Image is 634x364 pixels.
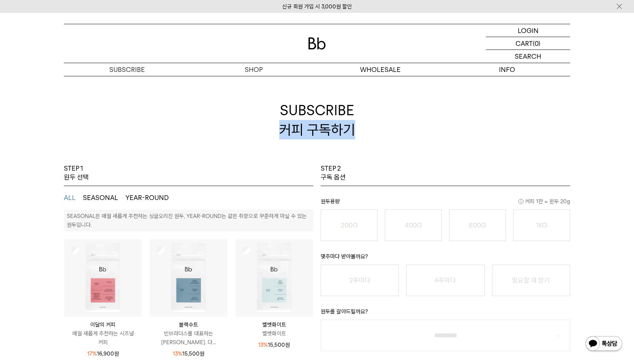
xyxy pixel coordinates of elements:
[486,24,570,37] a: LOGIN
[190,63,317,76] a: SHOP
[83,193,118,202] button: SEASONAL
[385,210,442,241] button: 400G
[341,221,358,229] o: 200G
[321,197,570,210] p: 원두용량
[518,197,570,206] span: 커피 1잔 = 윈두 20g
[285,342,290,348] span: 원
[492,265,570,296] button: 필요할 때 받기
[64,164,89,182] p: STEP 1 원두 선택
[200,350,204,357] span: 원
[150,239,227,317] img: 상품이미지
[405,221,422,229] o: 400G
[533,37,540,50] p: (0)
[515,50,541,63] p: SEARCH
[87,350,97,357] span: 17%
[173,349,204,358] p: 15,500
[64,320,142,329] p: 이달의 커피
[258,341,290,349] p: 15,500
[64,239,142,317] img: 상품이미지
[406,265,484,296] button: 4주마다
[308,37,326,50] img: 로고
[321,265,399,296] button: 2주마다
[321,252,570,265] p: 몇주마다 받아볼까요?
[258,342,268,348] span: 13%
[321,164,346,182] p: STEP 2 구독 옵션
[518,24,539,37] p: LOGIN
[114,350,119,357] span: 원
[87,349,119,358] p: 16,900
[64,76,570,164] h2: SUBSCRIBE 커피 구독하기
[321,307,570,320] p: 원두를 갈아드릴까요?
[536,221,547,229] o: 1KG
[444,63,570,76] p: INFO
[173,350,182,357] span: 13%
[67,213,307,228] p: SEASONAL은 매월 새롭게 추천하는 싱글오리진 원두, YEAR-ROUND는 같은 취향으로 꾸준하게 마실 수 있는 원두입니다.
[317,63,444,76] p: WHOLESALE
[486,37,570,50] a: CART (0)
[64,193,76,202] button: ALL
[282,3,352,10] a: 신규 회원 가입 시 3,000원 할인
[64,63,190,76] a: SUBSCRIBE
[236,239,313,317] img: 상품이미지
[150,320,227,329] p: 블랙수트
[449,210,506,241] button: 600G
[236,320,313,329] p: 벨벳화이트
[513,210,570,241] button: 1KG
[321,210,378,241] button: 200G
[64,329,142,347] p: 매월 새롭게 추천하는 시즈널 커피
[585,335,623,353] img: 카카오톡 채널 1:1 채팅 버튼
[469,221,486,229] o: 600G
[125,193,169,202] button: YEAR-ROUND
[236,329,313,338] p: 벨벳화이트
[515,37,533,50] p: CART
[150,329,227,347] p: 빈브라더스를 대표하는 [PERSON_NAME]. 다...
